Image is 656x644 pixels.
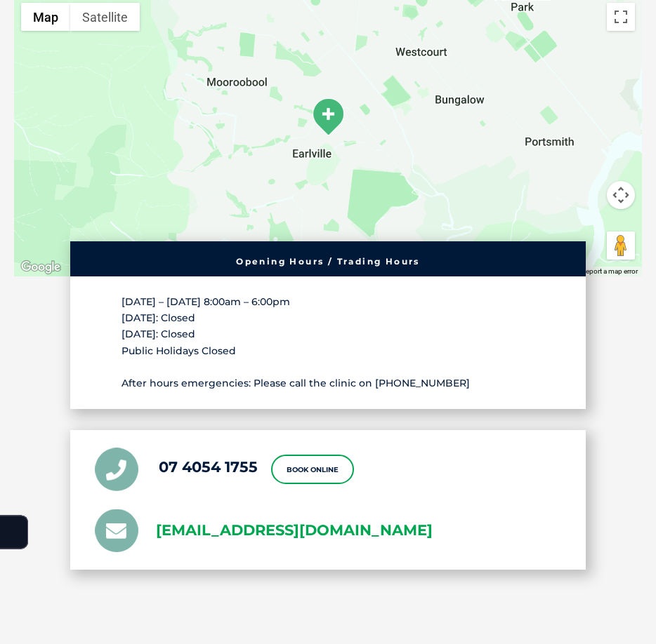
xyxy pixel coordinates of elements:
[607,181,635,209] button: Map camera controls
[607,232,635,260] button: Drag Pegman onto the map to open Street View
[159,458,258,476] a: 07 4054 1755
[629,64,643,78] button: Search
[607,3,635,31] button: Toggle fullscreen view
[271,455,354,484] a: Book Online
[77,257,579,266] h6: Opening Hours / Trading Hours
[156,518,433,543] a: [EMAIL_ADDRESS][DOMAIN_NAME]
[122,294,534,359] p: [DATE] – [DATE] 8:00am – 6:00pm [DATE]: Closed [DATE]: Closed Public Holidays Closed
[70,3,140,31] button: Show satellite imagery
[122,375,534,391] p: After hours emergencies: Please call the clinic on [PHONE_NUMBER]
[21,3,70,31] button: Show street map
